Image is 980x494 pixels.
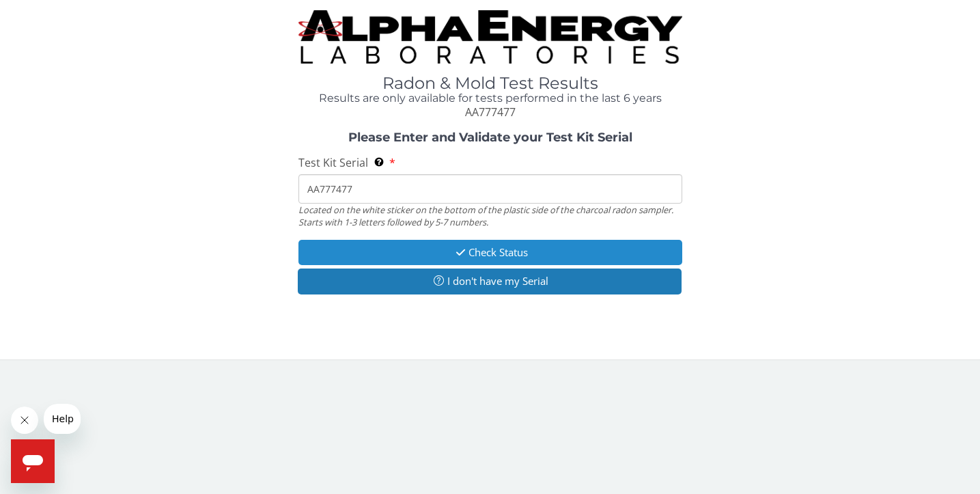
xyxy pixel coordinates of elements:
iframe: Close message [11,407,38,434]
iframe: Button to launch messaging window [11,439,55,483]
h1: Radon & Mold Test Results [298,74,682,92]
button: I don't have my Serial [298,269,682,294]
img: TightCrop.jpg [298,10,682,64]
button: Check Status [298,240,682,265]
span: Test Kit Serial [298,155,368,170]
div: Located on the white sticker on the bottom of the plastic side of the charcoal radon sampler. Sta... [298,204,682,229]
strong: Please Enter and Validate your Test Kit Serial [348,130,632,145]
span: AA777477 [465,105,516,120]
h4: Results are only available for tests performed in the last 6 years [298,92,682,105]
iframe: Message from company [44,404,81,434]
